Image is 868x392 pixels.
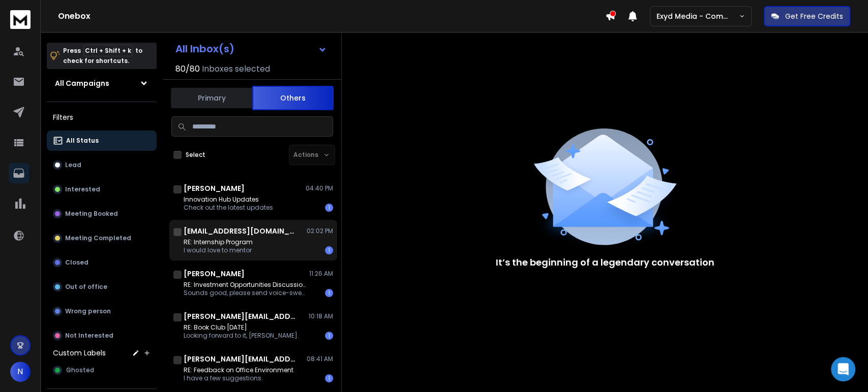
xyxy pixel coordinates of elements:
[307,227,333,235] p: 02:02 PM
[184,226,295,236] h1: [EMAIL_ADDRESS][DOMAIN_NAME]
[184,204,273,212] p: Check out the latest updates
[47,301,157,321] button: Wrong person
[325,246,333,254] div: 1
[65,161,81,169] p: Lead
[184,332,299,340] p: Looking forward to it, [PERSON_NAME].
[325,332,333,340] div: 1
[10,362,31,382] button: N
[65,185,100,193] p: Interested
[184,374,293,382] p: I have a few suggestions.
[656,11,739,21] p: Exyd Media - Commercial Cleaning
[58,10,605,22] h1: Onebox
[65,258,88,267] p: Closed
[184,269,245,279] h1: [PERSON_NAME]
[307,355,333,363] p: 08:41 AM
[325,289,333,297] div: 1
[175,44,234,54] h1: All Inbox(s)
[171,87,252,109] button: Primary
[47,325,157,346] button: Not Interested
[184,366,293,374] p: RE: Feedback on Office Environment
[10,10,31,29] img: logo
[306,184,333,192] p: 04:40 PM
[325,374,333,382] div: 1
[63,46,142,66] p: Press to check for shortcuts.
[47,73,157,93] button: All Campaigns
[202,63,270,75] h3: Inboxes selected
[309,270,333,278] p: 11:26 AM
[184,311,295,321] h1: [PERSON_NAME][EMAIL_ADDRESS][DOMAIN_NAME]
[47,204,157,224] button: Meeting Booked
[252,86,334,110] button: Others
[785,11,843,21] p: Get Free Credits
[184,246,253,254] p: I would love to mentor
[764,6,850,26] button: Get Free Credits
[47,360,157,380] button: Ghosted
[47,252,157,273] button: Closed
[47,179,157,200] button: Interested
[47,130,157,151] button: All Status
[65,210,118,218] p: Meeting Booked
[184,183,245,193] h1: [PERSON_NAME]
[65,307,111,315] p: Wrong person
[53,348,106,358] h3: Custom Labels
[184,323,299,332] p: RE: Book Club [DATE]
[65,234,131,242] p: Meeting Completed
[47,228,157,248] button: Meeting Completed
[184,195,273,204] p: Innovation Hub Updates
[184,354,295,364] h1: [PERSON_NAME][EMAIL_ADDRESS][DOMAIN_NAME]
[831,357,855,381] div: Open Intercom Messenger
[47,277,157,297] button: Out of office
[65,283,107,291] p: Out of office
[184,238,253,246] p: RE: Internship Program
[47,110,157,124] h3: Filters
[167,39,335,59] button: All Inbox(s)
[184,289,306,297] p: Sounds good, please send voice-swept
[496,255,714,270] p: It’s the beginning of a legendary conversation
[66,137,99,145] p: All Status
[65,332,113,340] p: Not Interested
[175,63,200,75] span: 80 / 80
[186,151,205,159] label: Select
[325,204,333,212] div: 1
[47,155,157,175] button: Lead
[184,281,306,289] p: RE: Investment Opportunities Discussion
[309,312,333,320] p: 10:18 AM
[66,366,94,374] span: Ghosted
[55,78,109,88] h1: All Campaigns
[83,45,133,56] span: Ctrl + Shift + k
